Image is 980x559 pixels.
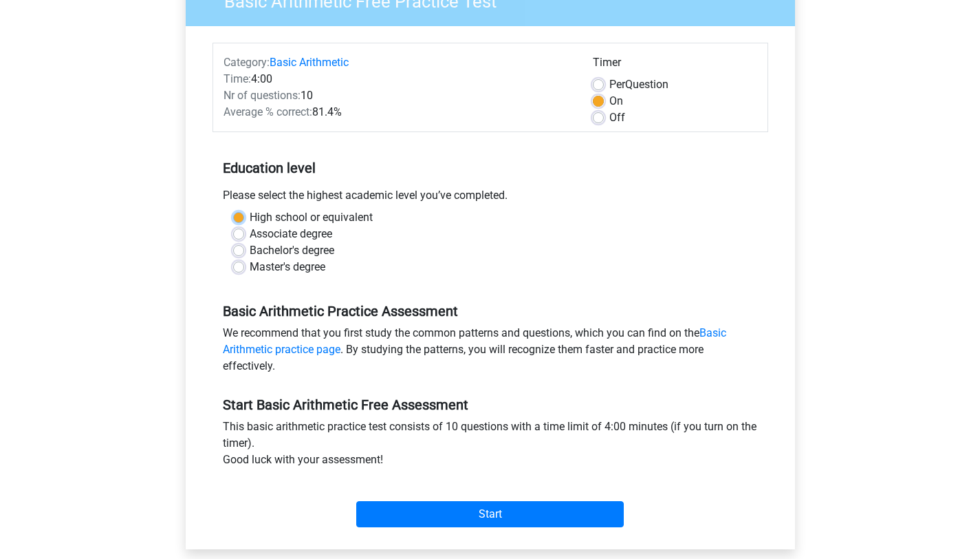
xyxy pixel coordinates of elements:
label: On [609,93,623,109]
label: Associate degree [250,226,332,242]
h5: Basic Arithmetic Practice Assessment [223,303,758,319]
div: We recommend that you first study the common patterns and questions, which you can find on the . ... [213,325,768,380]
h5: Education level [223,154,758,182]
span: Average % correct: [224,105,312,118]
label: Bachelor's degree [250,242,334,259]
div: This basic arithmetic practice test consists of 10 questions with a time limit of 4:00 minutes (i... [213,419,768,474]
span: Nr of questions: [224,89,301,102]
div: Please select the highest academic level you’ve completed. [213,187,768,209]
h5: Start Basic Arithmetic Free Assessment [223,397,758,413]
span: Time: [224,72,251,85]
label: Question [609,76,668,93]
div: 81.4% [213,104,582,120]
span: Category: [224,56,270,69]
a: Basic Arithmetic [270,56,349,69]
span: Per [609,78,625,91]
label: Off [609,109,625,126]
label: Master's degree [250,259,325,275]
div: Timer [593,54,757,76]
div: 4:00 [213,71,582,87]
label: High school or equivalent [250,209,373,226]
div: 10 [213,87,582,104]
input: Start [356,501,624,527]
